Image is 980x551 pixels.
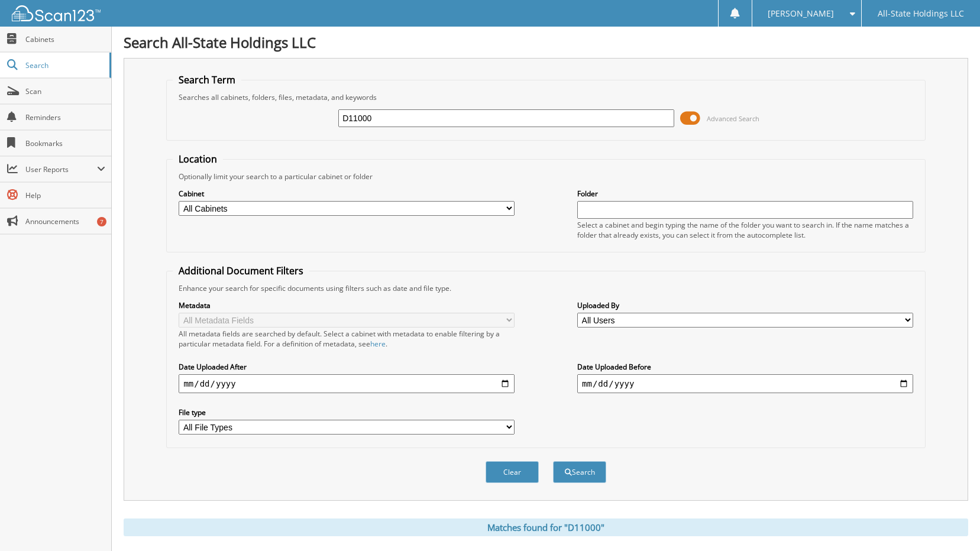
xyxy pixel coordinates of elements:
label: File type [179,407,515,417]
img: scan123-logo-white.svg [12,5,101,21]
legend: Additional Document Filters [173,264,309,277]
span: User Reports [25,164,97,174]
span: Advanced Search [707,114,759,123]
button: Search [553,461,606,483]
legend: Location [173,153,223,166]
div: Matches found for "D11000" [124,518,968,536]
div: Optionally limit your search to a particular cabinet or folder [173,171,918,181]
span: [PERSON_NAME] [768,10,834,17]
span: Help [25,190,105,200]
a: here [370,339,386,349]
span: All-State Holdings LLC [878,10,964,17]
div: 7 [97,217,106,226]
div: Searches all cabinets, folders, files, metadata, and keywords [173,92,918,102]
div: Enhance your search for specific documents using filters such as date and file type. [173,283,918,293]
span: Search [25,60,104,70]
span: Announcements [25,216,105,226]
span: Scan [25,86,105,96]
label: Date Uploaded Before [577,362,913,372]
h1: Search All-State Holdings LLC [124,33,968,52]
input: end [577,374,913,393]
label: Cabinet [179,189,515,199]
span: Cabinets [25,34,105,44]
label: Folder [577,189,913,199]
span: Bookmarks [25,138,105,148]
legend: Search Term [173,73,241,86]
button: Clear [486,461,539,483]
input: start [179,374,515,393]
label: Metadata [179,300,515,310]
span: Reminders [25,112,105,122]
label: Uploaded By [577,300,913,310]
div: Select a cabinet and begin typing the name of the folder you want to search in. If the name match... [577,220,913,240]
div: All metadata fields are searched by default. Select a cabinet with metadata to enable filtering b... [179,329,515,349]
label: Date Uploaded After [179,362,515,372]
